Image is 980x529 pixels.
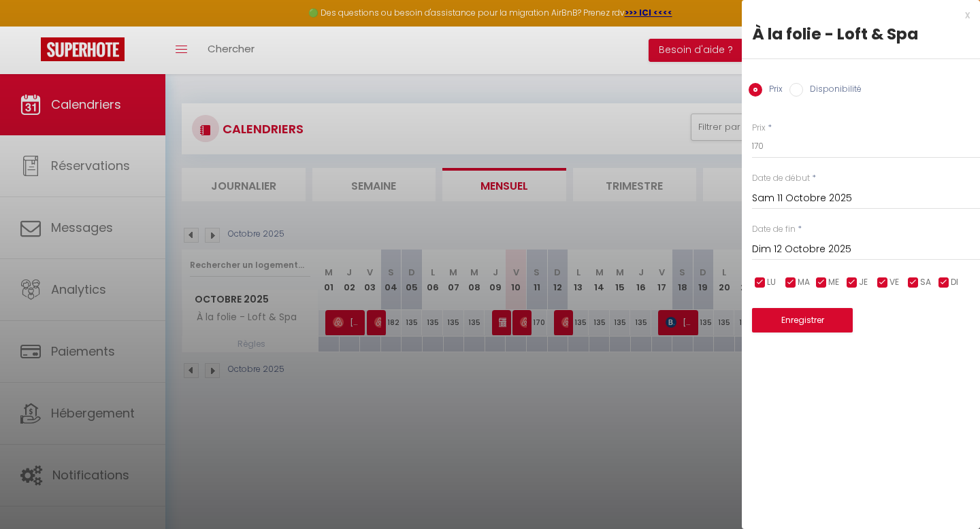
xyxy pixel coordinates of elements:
[752,308,853,332] button: Enregistrer
[951,276,958,289] span: DI
[889,276,899,289] span: VE
[803,83,862,98] label: Disponibilité
[752,23,970,45] div: À la folie - Loft & Spa
[752,122,766,135] label: Prix
[762,83,783,98] label: Prix
[798,276,810,289] span: MA
[920,276,931,289] span: SA
[859,276,868,289] span: JE
[752,172,810,185] label: Date de début
[767,276,776,289] span: LU
[828,276,839,289] span: ME
[742,7,970,23] div: x
[752,223,796,236] label: Date de fin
